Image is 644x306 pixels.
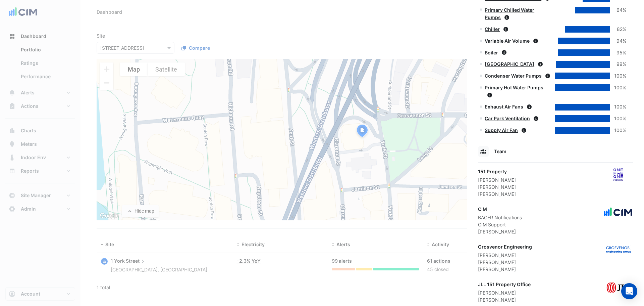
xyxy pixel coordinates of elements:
[485,26,500,32] a: Chiller
[603,206,633,219] img: CIM
[610,72,626,80] div: 100%
[603,168,633,181] img: 151 Property
[478,214,522,221] div: BACER Notifications
[485,61,534,67] a: [GEOGRAPHIC_DATA]
[485,7,534,20] a: Primary Chilled Water Pumps
[610,115,626,123] div: 100%
[485,127,518,133] a: Supply Air Fan
[621,283,637,299] div: Open Intercom Messenger
[478,281,531,288] div: JLL 151 Property Office
[610,60,626,68] div: 99%
[478,259,532,266] div: [PERSON_NAME]
[603,243,633,257] img: Grosvenor Engineering
[478,176,516,183] div: [PERSON_NAME]
[603,281,633,294] img: JLL 151 Property Office
[478,183,516,190] div: [PERSON_NAME]
[610,103,626,111] div: 100%
[494,148,506,154] span: Team
[478,221,522,228] div: CIM Support
[485,38,530,44] a: Variable Air Volume
[478,252,532,259] div: [PERSON_NAME]
[485,85,543,90] a: Primary Hot Water Pumps
[478,289,531,296] div: [PERSON_NAME]
[478,296,531,303] div: [PERSON_NAME]
[485,116,530,121] a: Car Park Ventilation
[610,6,626,14] div: 64%
[485,50,498,55] a: Boiler
[610,37,626,45] div: 94%
[485,104,523,110] a: Exhaust Air Fans
[478,190,516,198] div: [PERSON_NAME]
[478,206,522,213] div: CIM
[610,26,626,33] div: 82%
[485,73,542,79] a: Condenser Water Pumps
[478,243,532,250] div: Grosvenor Engineering
[478,228,522,235] div: [PERSON_NAME]
[610,84,626,92] div: 100%
[478,168,516,175] div: 151 Property
[610,49,626,57] div: 95%
[478,266,532,273] div: [PERSON_NAME]
[610,127,626,134] div: 100%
